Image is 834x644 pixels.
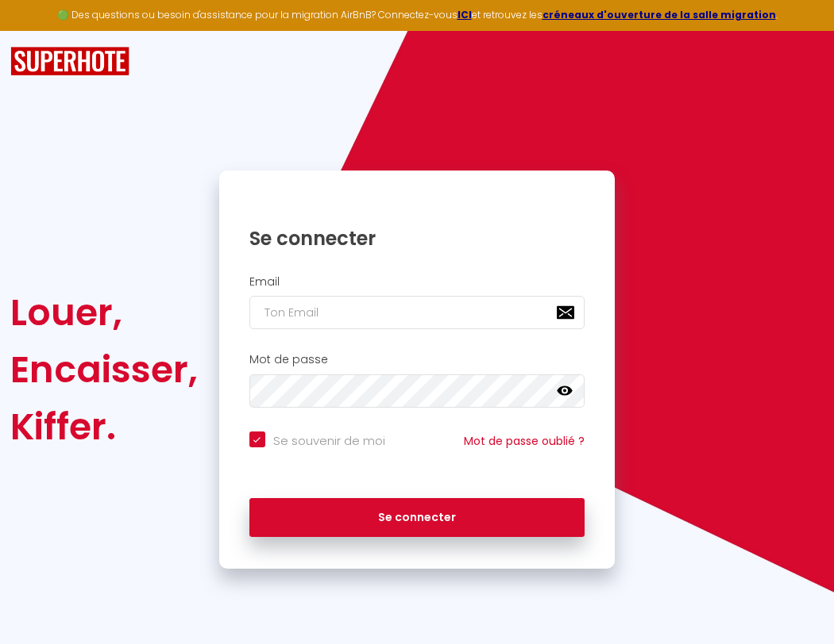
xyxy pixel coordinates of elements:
[542,8,776,21] a: créneaux d'ouverture de la salle migration
[458,8,472,21] a: ICI
[249,296,585,329] input: Ton Email
[249,226,585,251] h1: Se connecter
[10,398,198,455] div: Kiffer.
[10,47,129,76] img: SuperHote logo
[249,353,585,366] h2: Mot de passe
[10,341,198,398] div: Encaisser,
[249,275,585,289] h2: Email
[249,498,585,538] button: Se connecter
[10,284,198,341] div: Louer,
[464,433,585,449] a: Mot de passe oublié ?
